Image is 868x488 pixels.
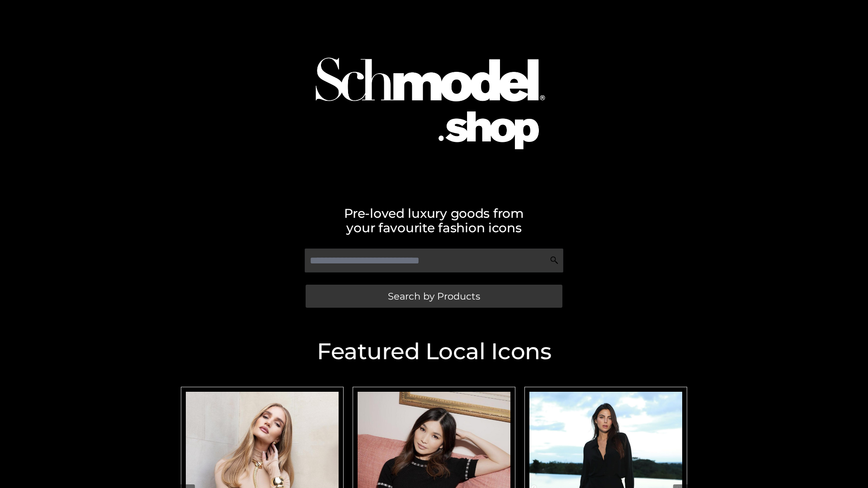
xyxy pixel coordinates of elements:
a: Search by Products [306,285,562,308]
img: Search Icon [550,256,559,265]
span: Search by Products [388,291,480,301]
h2: Pre-loved luxury goods from your favourite fashion icons [176,206,692,235]
h2: Featured Local Icons​ [176,340,692,363]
